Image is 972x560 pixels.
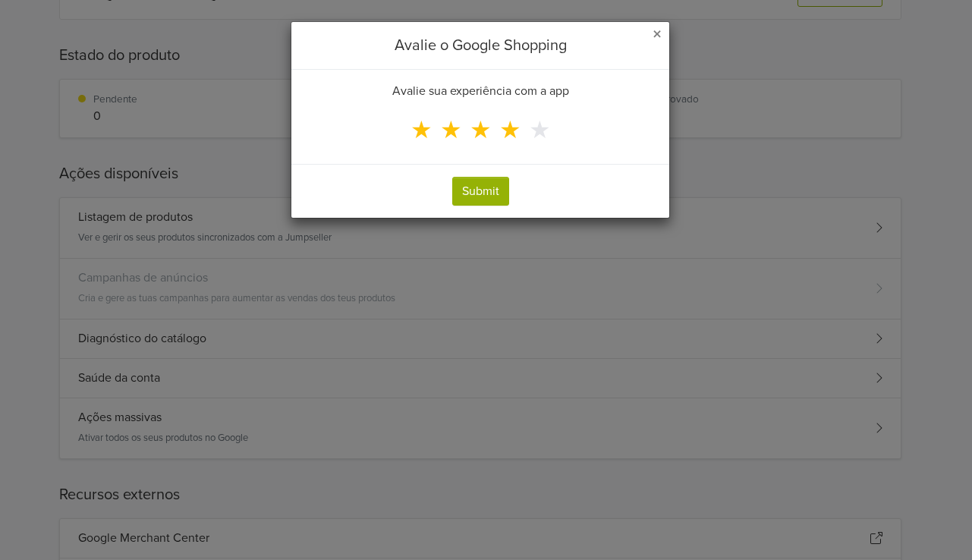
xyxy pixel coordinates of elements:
[653,26,662,44] button: Close
[653,24,662,46] span: ×
[395,34,567,57] h5: Avalie o Google Shopping
[411,116,433,145] span: ★
[529,116,551,145] span: ★
[452,177,509,206] button: Submit
[470,116,492,145] span: ★
[499,116,521,145] span: ★
[392,82,569,100] p: Avalie sua experiência com a app
[440,116,462,145] span: ★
